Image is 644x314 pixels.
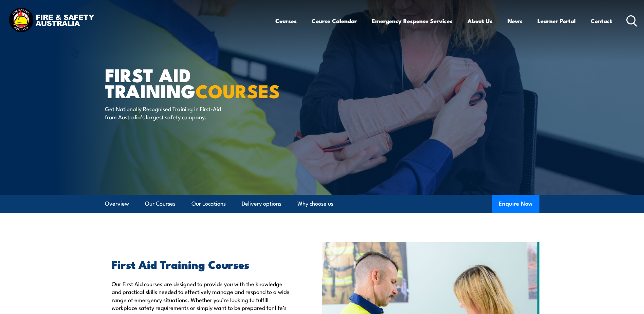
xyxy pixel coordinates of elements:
[105,195,129,213] a: Overview
[112,259,291,269] h2: First Aid Training Courses
[312,12,357,30] a: Course Calendar
[275,12,297,30] a: Courses
[196,76,280,104] strong: COURSES
[105,105,229,121] p: Get Nationally Recognised Training in First-Aid from Australia’s largest safety company.
[508,12,522,30] a: News
[372,12,453,30] a: Emergency Response Services
[145,195,176,213] a: Our Courses
[105,67,273,98] h1: First Aid Training
[467,12,493,30] a: About Us
[191,195,226,213] a: Our Locations
[537,12,576,30] a: Learner Portal
[297,195,333,213] a: Why choose us
[591,12,612,30] a: Contact
[242,195,281,213] a: Delivery options
[492,195,539,213] button: Enquire Now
